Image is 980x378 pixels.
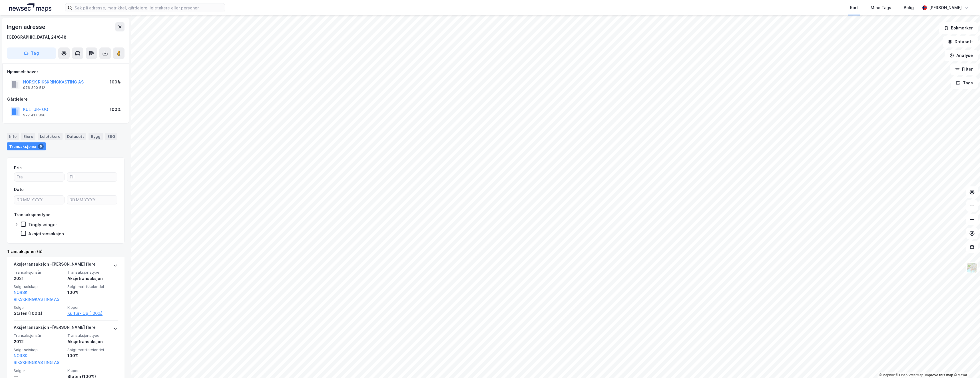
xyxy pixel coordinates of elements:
[14,270,64,275] span: Transaksjonsår
[925,373,953,377] a: Improve this map
[67,196,117,204] input: DD.MM.YYYY
[929,4,962,11] div: [PERSON_NAME]
[939,22,978,34] button: Bokmerker
[14,186,24,193] div: Dato
[14,173,64,181] input: Fra
[65,133,86,140] div: Datasett
[28,222,57,227] div: Tinglysninger
[67,338,118,345] div: Aksjetransaksjon
[943,36,978,47] button: Datasett
[951,351,980,378] iframe: Chat Widget
[14,305,64,310] span: Selger
[14,310,64,317] div: Staten (100%)
[67,333,118,338] span: Transaksjonstype
[14,333,64,338] span: Transaksjonsår
[67,173,117,181] input: Til
[850,4,858,11] div: Kart
[72,3,225,12] input: Søk på adresse, matrikkel, gårdeiere, leietakere eller personer
[67,289,118,296] div: 100%
[14,290,59,302] a: NORSK RIKSKRINGKASTING AS
[67,275,118,282] div: Aksjetransaksjon
[110,79,121,85] div: 100%
[67,284,118,289] span: Solgt matrikkelandel
[28,231,64,236] div: Aksjetransaksjon
[967,262,977,273] img: Z
[67,310,118,317] a: Kultur- Og (100%)
[67,305,118,310] span: Kjøper
[14,275,64,282] div: 2021
[7,248,124,255] div: Transaksjoner (5)
[871,4,891,11] div: Mine Tags
[7,34,67,41] div: [GEOGRAPHIC_DATA], 24/648
[23,85,45,90] div: 976 390 512
[14,196,64,204] input: DD.MM.YYYY
[110,106,121,113] div: 100%
[67,347,118,352] span: Solgt matrikkelandel
[7,96,124,103] div: Gårdeiere
[7,133,19,140] div: Info
[14,211,51,218] div: Transaksjonstype
[14,164,22,171] div: Pris
[14,338,64,345] div: 2012
[14,324,96,333] div: Aksjetransaksjon - [PERSON_NAME] flere
[21,133,35,140] div: Eiere
[896,373,923,377] a: OpenStreetMap
[67,270,118,275] span: Transaksjonstype
[14,353,59,365] a: NORSK RIKSKRINGKASTING AS
[7,68,124,75] div: Hjemmelshaver
[14,284,64,289] span: Solgt selskap
[9,3,51,12] img: logo.a4113a55bc3d86da70a041830d287a7e.svg
[23,113,45,118] div: 972 417 866
[904,4,914,11] div: Bolig
[38,144,44,149] div: 5
[879,373,895,377] a: Mapbox
[945,50,978,61] button: Analyse
[951,77,978,89] button: Tags
[38,133,63,140] div: Leietakere
[951,351,980,378] div: Kontrollprogram for chat
[14,261,96,270] div: Aksjetransaksjon - [PERSON_NAME] flere
[14,368,64,373] span: Selger
[89,133,103,140] div: Bygg
[7,142,46,150] div: Transaksjoner
[14,347,64,352] span: Solgt selskap
[950,63,978,75] button: Filter
[67,352,118,359] div: 100%
[67,368,118,373] span: Kjøper
[105,133,117,140] div: ESG
[7,47,56,59] button: Tag
[7,22,46,31] div: Ingen adresse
